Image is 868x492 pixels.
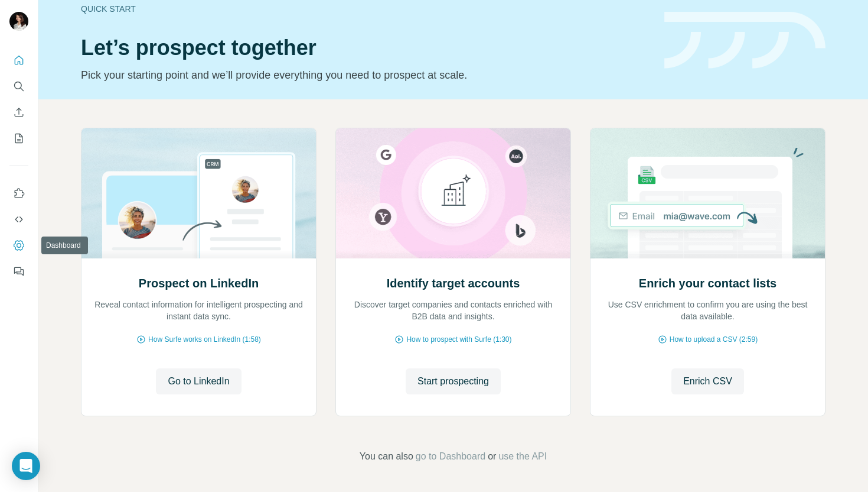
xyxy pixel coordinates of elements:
[671,368,744,394] button: Enrich CSV
[348,299,559,322] p: Discover target companies and contacts enriched with B2B data and insights.
[387,275,520,292] h2: Identify target accounts
[168,374,229,389] span: Go to LinkedIn
[9,209,28,230] button: Use Surfe API
[12,452,40,480] div: Open Intercom Messenger
[9,128,28,149] button: My lists
[81,36,650,60] h1: Let’s prospect together
[683,374,732,389] span: Enrich CSV
[9,235,28,256] button: Dashboard
[139,275,259,292] h2: Prospect on LinkedIn
[156,368,241,394] button: Go to LinkedIn
[639,275,776,292] h2: Enrich your contact lists
[81,67,650,83] p: Pick your starting point and we’ll provide everything you need to prospect at scale.
[498,449,547,464] button: use the API
[488,449,496,464] span: or
[406,368,501,394] button: Start prospecting
[360,449,413,464] span: You can also
[664,12,825,69] img: banner
[93,299,304,322] p: Reveal contact information for intelligent prospecting and instant data sync.
[9,50,28,71] button: Quick start
[81,3,650,15] div: Quick start
[9,183,28,204] button: Use Surfe on LinkedIn
[9,76,28,97] button: Search
[148,334,261,345] span: How Surfe works on LinkedIn (1:58)
[590,128,825,258] img: Enrich your contact lists
[417,374,489,389] span: Start prospecting
[416,449,485,464] button: go to Dashboard
[9,261,28,282] button: Feedback
[81,128,316,258] img: Prospect on LinkedIn
[670,334,758,345] span: How to upload a CSV (2:59)
[406,334,511,345] span: How to prospect with Surfe (1:30)
[335,128,571,258] img: Identify target accounts
[602,299,813,322] p: Use CSV enrichment to confirm you are using the best data available.
[9,102,28,123] button: Enrich CSV
[9,12,28,31] img: Avatar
